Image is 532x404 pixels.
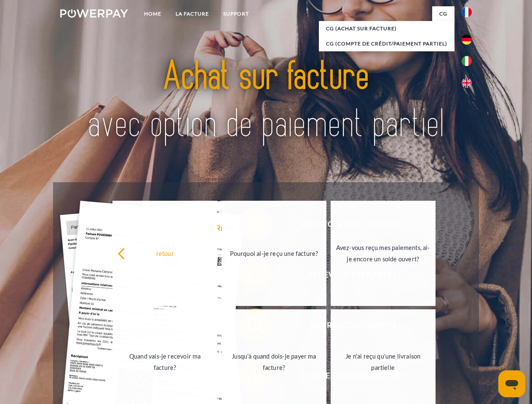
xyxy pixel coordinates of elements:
div: retour [118,247,212,259]
img: it [462,56,472,66]
div: Jusqu'à quand dois-je payer ma facture? [227,351,321,373]
a: CG (achat sur facture) [319,21,454,36]
div: Quand vais-je recevoir ma facture? [118,351,212,373]
img: title-powerpay_fr.svg [80,40,452,161]
a: CG (Compte de crédit/paiement partiel) [319,36,454,51]
div: Avez-vous reçu mes paiements, ai-je encore un solde ouvert? [336,242,430,265]
iframe: Bouton de lancement de la fenêtre de messagerie [498,370,525,397]
img: de [462,35,472,45]
img: en [462,78,472,88]
div: Pourquoi ai-je reçu une facture? [227,247,321,259]
a: Home [137,6,168,21]
a: LA FACTURE [168,6,216,21]
img: fr [462,7,472,17]
a: CG [432,6,454,21]
a: Support [216,6,256,21]
img: logo-powerpay-white.svg [60,9,128,18]
div: Je n'ai reçu qu'une livraison partielle [336,351,430,373]
a: Avez-vous reçu mes paiements, ai-je encore un solde ouvert? [331,201,436,306]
